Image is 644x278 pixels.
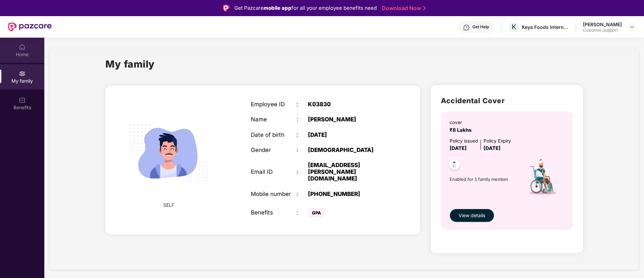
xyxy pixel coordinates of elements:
div: [PERSON_NAME] [583,21,622,28]
button: View details [450,209,494,222]
img: icon [517,153,566,205]
div: : [296,168,308,175]
div: K03830 [308,101,388,108]
div: Policy Expiry [484,137,511,145]
div: [DEMOGRAPHIC_DATA] [308,147,388,153]
img: svg+xml;base64,PHN2ZyBpZD0iRHJvcGRvd24tMzJ4MzIiIHhtbG5zPSJodHRwOi8vd3d3LnczLm9yZy8yMDAwL3N2ZyIgd2... [629,24,635,30]
span: Enabled for 1 family member [450,176,517,183]
div: Employee ID [251,101,296,108]
div: : [296,101,308,108]
h1: My family [105,56,155,72]
div: : [296,131,308,138]
img: svg+xml;base64,PHN2ZyBpZD0iSGVscC0zMngzMiIgeG1sbnM9Imh0dHA6Ly93d3cudzMub3JnLzIwMDAvc3ZnIiB3aWR0aD... [463,24,470,31]
img: Stroke [423,5,426,12]
div: : [296,116,308,123]
div: cover [450,119,474,126]
div: Keya Foods International Private Limited [522,24,569,30]
div: Get Help [472,24,489,30]
span: GPA [308,208,325,217]
img: New Pazcare Logo [8,23,52,31]
div: Benefits [251,209,296,216]
span: View details [459,212,485,219]
div: [DATE] [308,131,388,138]
span: [DATE] [484,145,501,151]
div: [PERSON_NAME] [308,116,388,123]
strong: mobile app [264,5,291,11]
div: Policy issued [450,137,478,145]
div: : [296,147,308,153]
div: : [296,191,308,197]
span: ₹8 Lakhs [450,127,474,133]
img: svg+xml;base64,PHN2ZyBpZD0iQmVuZWZpdHMiIHhtbG5zPSJodHRwOi8vd3d3LnczLm9yZy8yMDAwL3N2ZyIgd2lkdGg9Ij... [19,97,26,104]
div: [EMAIL_ADDRESS][PERSON_NAME][DOMAIN_NAME] [308,162,388,182]
div: Get Pazcare for all your employee benefits need [234,4,377,12]
img: svg+xml;base64,PHN2ZyBpZD0iSG9tZSIgeG1sbnM9Imh0dHA6Ly93d3cudzMub3JnLzIwMDAvc3ZnIiB3aWR0aD0iMjAiIG... [19,44,26,50]
div: : [296,209,308,216]
div: Name [251,116,296,123]
div: Customer_support [583,28,622,33]
a: Download Now [382,5,424,12]
img: svg+xml;base64,PHN2ZyB3aWR0aD0iMjAiIGhlaWdodD0iMjAiIHZpZXdCb3g9IjAgMCAyMCAyMCIgZmlsbD0ibm9uZSIgeG... [19,70,26,77]
div: Mobile number [251,191,296,197]
span: SELF [163,201,174,209]
img: svg+xml;base64,PHN2ZyB4bWxucz0iaHR0cDovL3d3dy53My5vcmcvMjAwMC9zdmciIHdpZHRoPSIyMjQiIGhlaWdodD0iMT... [120,105,217,201]
img: Logo [223,5,230,11]
span: [DATE] [450,145,467,151]
div: Gender [251,147,296,153]
h2: Accidental Cover [441,95,573,106]
div: Date of birth [251,131,296,138]
div: [PHONE_NUMBER] [308,191,388,197]
div: Email ID [251,168,296,175]
span: K [512,23,516,31]
img: svg+xml;base64,PHN2ZyB4bWxucz0iaHR0cDovL3d3dy53My5vcmcvMjAwMC9zdmciIHdpZHRoPSI0OC45NDMiIGhlaWdodD... [446,157,463,174]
